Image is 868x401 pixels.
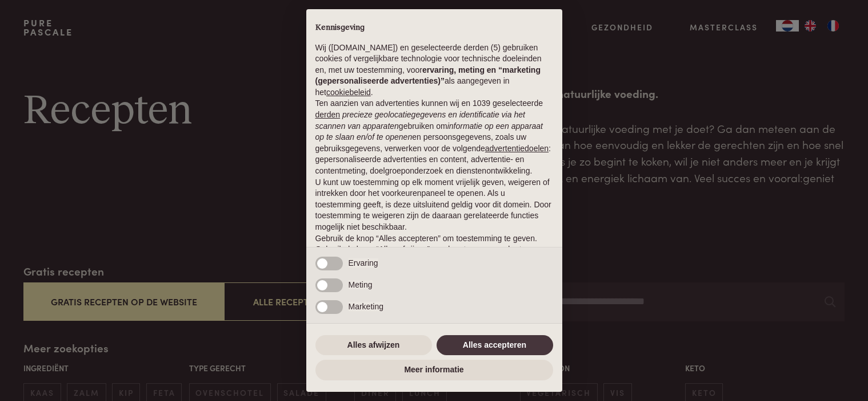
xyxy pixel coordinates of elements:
[315,98,553,176] p: Ten aanzien van advertenties kunnen wij en 1039 geselecteerde gebruiken om en persoonsgegevens, z...
[485,143,549,155] button: advertentiedoelen
[437,335,553,356] button: Alles accepteren
[315,177,553,233] p: U kunt uw toestemming op elk moment vrijelijk geven, weigeren of intrekken door het voorkeurenpan...
[315,233,553,267] p: Gebruik de knop “Alles accepteren” om toestemming te geven. Gebruik de knop “Alles afwijzen” om d...
[349,280,373,289] span: Meting
[315,360,553,380] button: Meer informatie
[326,88,371,97] a: cookiebeleid
[315,121,543,142] em: informatie op een apparaat op te slaan en/of te openen
[349,258,378,268] span: Ervaring
[349,302,383,311] span: Marketing
[315,23,553,33] h2: Kennisgeving
[315,65,541,86] strong: ervaring, meting en “marketing (gepersonaliseerde advertenties)”
[315,42,553,99] p: Wij ([DOMAIN_NAME]) en geselecteerde derden (5) gebruiken cookies of vergelijkbare technologie vo...
[315,109,341,121] button: derden
[315,335,432,356] button: Alles afwijzen
[315,110,525,131] em: precieze geolocatiegegevens en identificatie via het scannen van apparaten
